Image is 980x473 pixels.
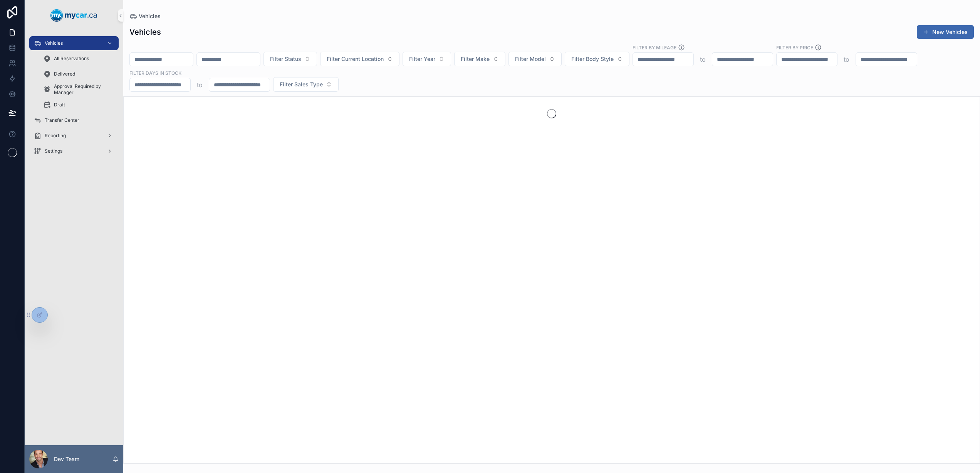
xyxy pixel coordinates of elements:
[571,55,614,63] span: Filter Body Style
[320,52,399,66] button: Select Button
[39,98,119,112] a: Draft
[454,52,505,66] button: Select Button
[50,9,97,22] img: App logo
[565,52,629,66] button: Select Button
[461,55,490,63] span: Filter Make
[39,67,119,81] a: Delivered
[54,102,65,108] span: Draft
[129,12,161,20] a: Vehicles
[263,52,317,66] button: Select Button
[25,31,123,168] div: scrollable content
[129,69,181,76] label: Filter Days In Stock
[45,148,62,154] span: Settings
[515,55,546,63] span: Filter Model
[280,81,323,88] span: Filter Sales Type
[39,52,119,66] a: All Reservations
[29,144,119,158] a: Settings
[633,44,676,51] label: Filter By Mileage
[29,129,119,143] a: Reporting
[29,36,119,50] a: Vehicles
[844,55,849,64] p: to
[29,113,119,127] a: Transfer Center
[139,12,161,20] span: Vehicles
[273,77,339,92] button: Select Button
[403,52,451,66] button: Select Button
[129,27,161,37] h1: Vehicles
[700,55,706,64] p: to
[197,80,203,89] p: to
[327,55,384,63] span: Filter Current Location
[508,52,562,66] button: Select Button
[45,133,66,139] span: Reporting
[54,71,75,77] span: Delivered
[270,55,301,63] span: Filter Status
[45,117,79,123] span: Transfer Center
[54,56,89,62] span: All Reservations
[917,25,974,39] button: New Vehicles
[54,455,79,463] p: Dev Team
[54,83,111,96] span: Approval Required by Manager
[409,55,435,63] span: Filter Year
[45,40,63,46] span: Vehicles
[39,82,119,96] a: Approval Required by Manager
[776,44,813,51] label: FILTER BY PRICE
